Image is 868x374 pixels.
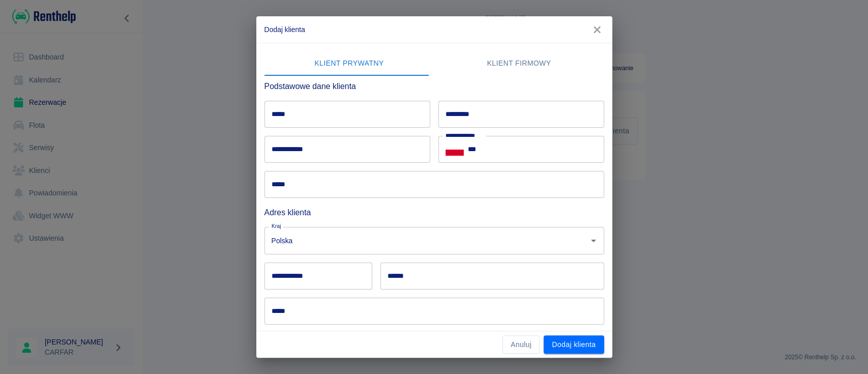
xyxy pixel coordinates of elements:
[434,51,604,76] button: Klient firmowy
[264,80,604,93] h6: Podstawowe dane klienta
[502,335,540,354] button: Anuluj
[445,142,464,157] button: Select country
[544,335,604,354] button: Dodaj klienta
[586,234,601,248] button: Otwórz
[264,51,604,76] div: lab API tabs example
[256,16,612,43] h2: Dodaj klienta
[264,206,604,219] h6: Adres klienta
[264,51,434,76] button: Klient prywatny
[272,222,281,230] label: Kraj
